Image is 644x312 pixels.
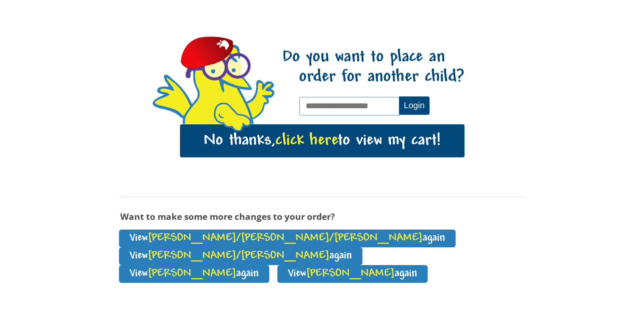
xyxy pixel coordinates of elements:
[148,268,236,279] span: [PERSON_NAME]
[119,230,456,247] a: View[PERSON_NAME]/[PERSON_NAME]/[PERSON_NAME]again
[282,48,464,88] h1: Do you want to place an
[277,265,428,283] a: View[PERSON_NAME]again
[148,250,329,262] span: [PERSON_NAME]/[PERSON_NAME]
[210,101,254,134] img: hello
[119,247,362,265] a: View[PERSON_NAME]/[PERSON_NAME]again
[148,233,423,244] span: [PERSON_NAME]/[PERSON_NAME]/[PERSON_NAME]
[119,212,525,221] h3: Want to make some more changes to your order?
[119,265,269,283] a: View[PERSON_NAME]again
[275,132,338,149] span: click here
[399,96,429,115] button: Login
[306,268,395,279] span: [PERSON_NAME]
[180,124,464,157] a: No thanks,click hereto view my cart!
[282,68,464,88] span: order for another child?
